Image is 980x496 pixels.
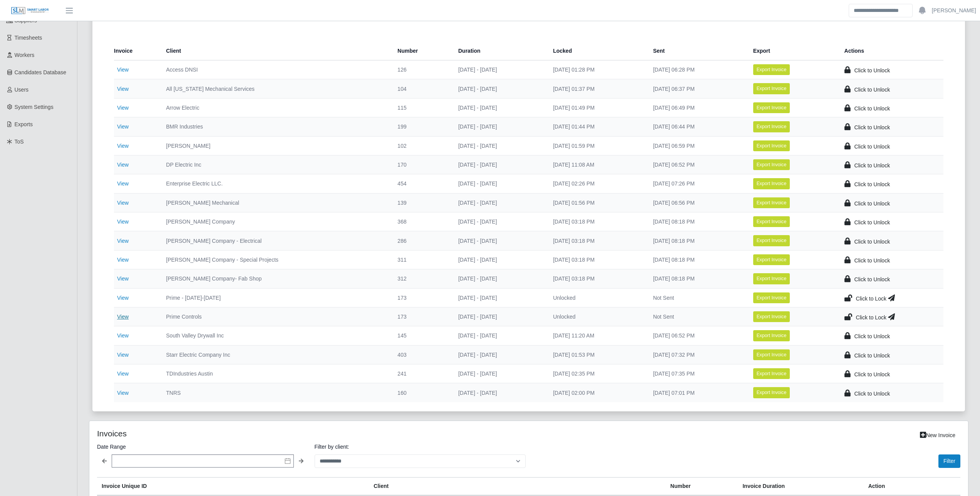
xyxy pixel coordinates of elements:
td: [DATE] 08:18 PM [647,269,747,288]
button: Export Invoice [753,292,790,303]
td: [DATE] 02:26 PM [547,174,647,193]
label: Filter by client: [315,442,526,451]
td: [DATE] - [DATE] [452,212,547,231]
button: Export Invoice [753,64,790,75]
span: Click to Unlock [854,239,890,245]
a: View [117,332,129,339]
td: 241 [391,364,452,383]
input: Search [849,4,913,17]
td: [DATE] - [DATE] [452,231,547,250]
img: SLM Logo [11,7,49,15]
th: Invoice Duration [738,477,863,495]
a: View [117,105,129,111]
td: 312 [391,269,452,288]
td: [PERSON_NAME] Company - Special Projects [160,250,391,269]
td: [DATE] - [DATE] [452,307,547,326]
td: [DATE] 06:49 PM [647,98,747,117]
a: View [117,219,129,225]
span: Users [15,87,29,93]
td: 454 [391,174,452,193]
th: Client [369,477,666,495]
td: [DATE] - [DATE] [452,364,547,383]
a: View [117,257,129,263]
td: [DATE] 01:53 PM [547,345,647,364]
td: 115 [391,98,452,117]
span: Click to Unlock [854,257,890,264]
a: View [117,200,129,206]
td: Enterprise Electric LLC. [160,174,391,193]
a: View [117,314,129,320]
td: [DATE] 06:52 PM [647,326,747,345]
td: [DATE] 06:44 PM [647,117,747,136]
td: [DATE] 11:20 AM [547,326,647,345]
span: Click to Unlock [854,67,890,73]
td: [DATE] 01:44 PM [547,117,647,136]
td: TNRS [160,383,391,402]
span: Click to Unlock [854,144,890,150]
th: Locked [547,42,647,60]
button: Export Invoice [753,197,790,208]
span: Click to Unlock [854,87,890,93]
td: Starr Electric Company Inc [160,345,391,364]
td: DP Electric Inc [160,155,391,174]
button: Export Invoice [753,159,790,170]
button: Export Invoice [753,368,790,379]
td: [DATE] - [DATE] [452,98,547,117]
span: Click to Unlock [854,105,890,112]
button: Export Invoice [753,121,790,132]
td: [PERSON_NAME] Company [160,212,391,231]
td: [DATE] 01:59 PM [547,136,647,155]
button: Export Invoice [753,83,790,94]
td: TDIndustries Austin [160,364,391,383]
button: Export Invoice [753,216,790,227]
span: Click to Unlock [854,162,890,169]
span: Click to Unlock [854,200,890,207]
span: Candidates Database [15,69,67,75]
th: Number [391,42,452,60]
a: View [117,238,129,244]
label: Date Range [97,442,308,451]
span: Timesheets [15,35,42,41]
td: [DATE] 02:35 PM [547,364,647,383]
th: Action [864,477,960,495]
td: [DATE] - [DATE] [452,60,547,79]
td: 139 [391,193,452,212]
td: [DATE] 06:52 PM [647,155,747,174]
td: 199 [391,117,452,136]
td: [DATE] 01:49 PM [547,98,647,117]
td: 368 [391,212,452,231]
a: View [117,67,129,73]
td: [PERSON_NAME] Company - Electrical [160,231,391,250]
td: Arrow Electric [160,98,391,117]
button: Export Invoice [753,254,790,265]
button: Export Invoice [753,102,790,113]
td: [DATE] 03:18 PM [547,231,647,250]
td: [DATE] 06:59 PM [647,136,747,155]
a: View [117,180,129,187]
td: [DATE] - [DATE] [452,288,547,307]
button: Export Invoice [753,140,790,151]
td: Access DNSI [160,60,391,79]
span: Exports [15,121,33,127]
a: View [117,295,129,301]
td: [DATE] 08:18 PM [647,212,747,231]
a: View [117,390,129,396]
td: [DATE] - [DATE] [452,250,547,269]
td: [DATE] 07:01 PM [647,383,747,402]
td: 170 [391,155,452,174]
span: System Settings [15,104,54,110]
span: Click to Lock [856,314,886,321]
button: Filter [938,454,960,468]
td: [DATE] 02:00 PM [547,383,647,402]
td: [DATE] 07:32 PM [647,345,747,364]
a: View [117,276,129,282]
span: Workers [15,52,35,58]
td: South Valley Drywall Inc [160,326,391,345]
span: Click to Unlock [854,181,890,187]
td: [DATE] - [DATE] [452,193,547,212]
td: Prime Controls [160,307,391,326]
td: [DATE] 07:35 PM [647,364,747,383]
span: Click to Unlock [854,124,890,130]
a: [PERSON_NAME] [932,7,976,15]
td: [PERSON_NAME] Mechanical [160,193,391,212]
